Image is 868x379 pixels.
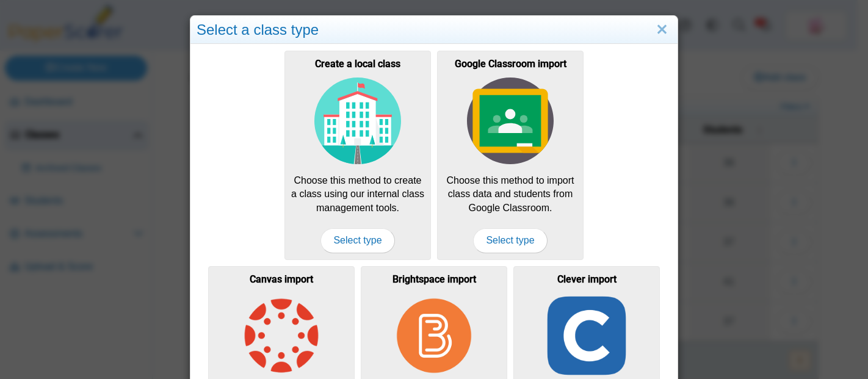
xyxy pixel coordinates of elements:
a: Create a local class Choose this method to create a class using our internal class management too... [284,51,431,259]
b: Clever import [557,273,617,285]
b: Create a local class [315,58,400,70]
span: Select type [473,228,547,253]
div: Select a class type [190,16,678,45]
a: Close [653,20,671,40]
span: Select type [320,228,394,253]
div: Choose this method to create a class using our internal class management tools. [284,51,431,259]
img: class-type-canvas.png [238,292,325,379]
a: Google Classroom import Choose this method to import class data and students from Google Classroo... [437,51,584,259]
img: class-type-clever.png [543,292,630,379]
img: class-type-google-classroom.svg [467,78,554,164]
div: Choose this method to import class data and students from Google Classroom. [437,51,584,259]
img: class-type-local.svg [314,78,401,164]
img: class-type-brightspace.png [391,292,477,379]
b: Brightspace import [392,273,476,285]
b: Google Classroom import [455,58,566,70]
b: Canvas import [250,273,313,285]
